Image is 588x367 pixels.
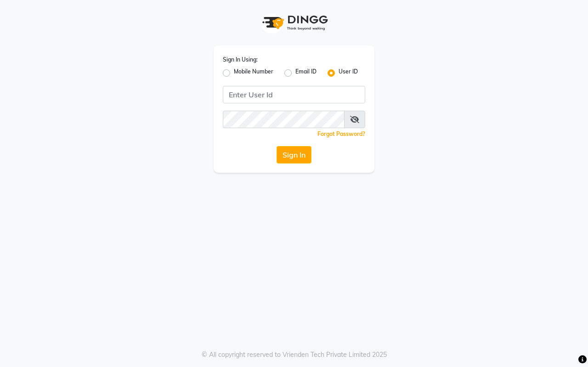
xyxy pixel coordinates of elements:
a: Forgot Password? [317,130,365,137]
button: Sign In [277,146,311,164]
label: User ID [339,68,358,79]
label: Email ID [295,68,317,79]
input: Username [223,86,365,103]
label: Sign In Using: [223,56,258,64]
img: logo1.svg [257,9,331,36]
label: Mobile Number [234,68,273,79]
input: Username [223,111,345,128]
